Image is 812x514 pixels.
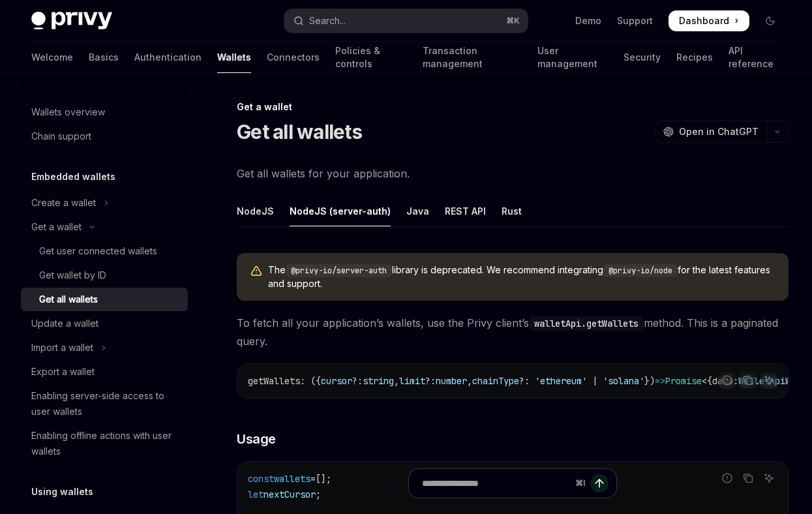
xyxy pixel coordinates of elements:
[237,164,789,183] span: Get all wallets for your application.
[31,219,82,235] div: Get a wallet
[655,121,766,143] button: Open in ChatGPT
[134,42,202,73] a: Authentication
[529,316,644,331] code: walletApi.getWallets
[21,312,188,335] a: Update a wallet
[21,336,188,359] button: Toggle Import a wallet section
[21,239,188,263] a: Get user connected wallets
[237,314,789,350] span: To fetch all your application’s wallets, use the Privy client’s method. This is a paginated query.
[286,264,392,277] code: @privy-io/server-auth
[217,42,251,73] a: Wallets
[21,360,188,384] a: Export a wallet
[406,196,429,226] div: Java
[21,264,188,287] a: Get wallet by ID
[639,375,655,387] span: '})
[39,267,106,283] div: Get wallet by ID
[719,372,736,389] button: Report incorrect code
[248,375,300,387] span: getWallets
[502,196,522,226] div: Rust
[582,375,608,387] span: ' | '
[237,196,274,226] div: NodeJS
[445,196,486,226] div: REST API
[608,375,639,387] span: solana
[760,372,777,389] button: Ask AI
[284,9,527,33] button: Open search
[31,104,105,120] div: Wallets overview
[21,100,188,124] a: Wallets overview
[712,375,733,387] span: data
[31,364,95,380] div: Export a wallet
[702,375,707,387] span: <
[31,316,98,331] div: Update a wallet
[425,375,436,387] span: ?:
[422,469,570,498] input: Ask a question...
[624,42,661,73] a: Security
[21,215,188,239] button: Toggle Get a wallet section
[31,169,115,185] h5: Embedded wallets
[21,191,188,215] button: Toggle Create a wallet section
[679,125,759,138] span: Open in ChatGPT
[89,42,119,73] a: Basics
[733,375,738,387] span: :
[267,42,320,73] a: Connectors
[21,424,188,463] a: Enabling offline actions with user wallets
[335,42,407,73] a: Policies & controls
[309,13,346,29] div: Search...
[399,375,425,387] span: limit
[617,14,653,27] a: Support
[676,42,713,73] a: Recipes
[760,10,781,31] button: Toggle dark mode
[707,375,712,387] span: {
[31,428,180,459] div: Enabling offline actions with user wallets
[423,42,522,73] a: Transaction management
[472,375,519,387] span: chainType
[290,196,391,226] div: NodeJS (server-auth)
[39,292,98,307] div: Get all wallets
[679,14,729,27] span: Dashboard
[321,375,352,387] span: cursor
[31,42,73,73] a: Welcome
[237,120,362,144] h1: Get all wallets
[436,375,467,387] span: number
[268,264,775,290] span: The library is deprecated. We recommend integrating for the latest features and support.
[237,430,276,448] span: Usage
[540,375,582,387] span: ethereum
[237,100,789,113] div: Get a wallet
[537,42,608,73] a: User management
[363,375,394,387] span: string
[31,195,96,211] div: Create a wallet
[506,16,520,26] span: ⌘ K
[39,243,157,259] div: Get user connected wallets
[31,12,112,30] img: dark logo
[740,372,757,389] button: Copy the contents from the code block
[729,42,781,73] a: API reference
[575,14,601,27] a: Demo
[394,375,399,387] span: ,
[669,10,749,31] a: Dashboard
[665,375,702,387] span: Promise
[250,265,263,278] svg: Warning
[31,128,91,144] div: Chain support
[21,384,188,423] a: Enabling server-side access to user wallets
[519,375,540,387] span: ?: '
[467,375,472,387] span: ,
[21,288,188,311] a: Get all wallets
[31,388,180,419] div: Enabling server-side access to user wallets
[31,340,93,355] div: Import a wallet
[352,375,363,387] span: ?:
[590,474,609,492] button: Send message
[300,375,321,387] span: : ({
[31,484,93,500] h5: Using wallets
[603,264,678,277] code: @privy-io/node
[21,125,188,148] a: Chain support
[655,375,665,387] span: =>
